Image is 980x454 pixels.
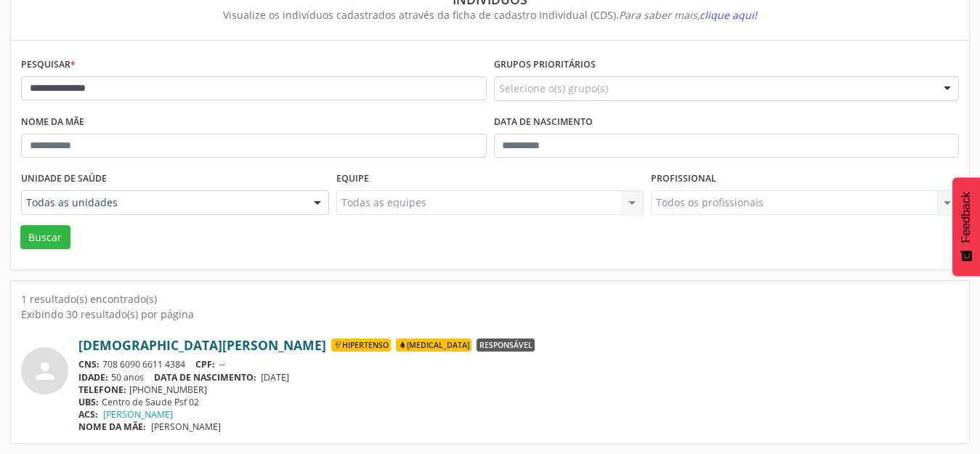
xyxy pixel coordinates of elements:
[195,358,215,370] span: CPF:
[32,358,58,384] i: person
[21,54,76,76] label: Pesquisar
[78,358,959,370] div: 708 6090 6611 4384
[21,307,959,322] div: Exibindo 30 resultado(s) por página
[151,421,221,433] span: [PERSON_NAME]
[78,384,126,396] span: TELEFONE:
[78,384,959,396] div: [PHONE_NUMBER]
[700,8,757,22] span: clique aqui!
[21,168,107,190] label: Unidade de saúde
[78,408,98,421] span: ACS:
[952,177,980,276] button: Feedback - Mostrar pesquisa
[619,8,757,22] i: Para saber mais,
[78,421,146,433] span: NOME DA MÃE:
[219,358,225,370] span: --
[154,371,256,384] span: DATA DE NASCIMENTO:
[78,337,326,353] a: [DEMOGRAPHIC_DATA][PERSON_NAME]
[477,339,535,352] span: Responsável
[21,291,959,307] div: 1 resultado(s) encontrado(s)
[78,396,99,408] span: UBS:
[31,7,949,23] div: Visualize os indivíduos cadastrados através da ficha de cadastro individual (CDS).
[78,396,959,408] div: Centro de Saude Psf 02
[494,111,593,134] label: Data de nascimento
[26,195,299,210] span: Todas as unidades
[78,371,108,384] span: IDADE:
[494,54,596,76] label: Grupos prioritários
[21,111,84,134] label: Nome da mãe
[20,225,70,250] button: Buscar
[336,168,369,190] label: Equipe
[396,339,471,352] span: [MEDICAL_DATA]
[261,371,289,384] span: [DATE]
[499,81,608,96] span: Selecione o(s) grupo(s)
[103,408,173,421] a: [PERSON_NAME]
[78,358,100,370] span: CNS:
[960,192,973,243] span: Feedback
[651,168,716,190] label: Profissional
[331,339,391,352] span: Hipertenso
[78,371,959,384] div: 50 anos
